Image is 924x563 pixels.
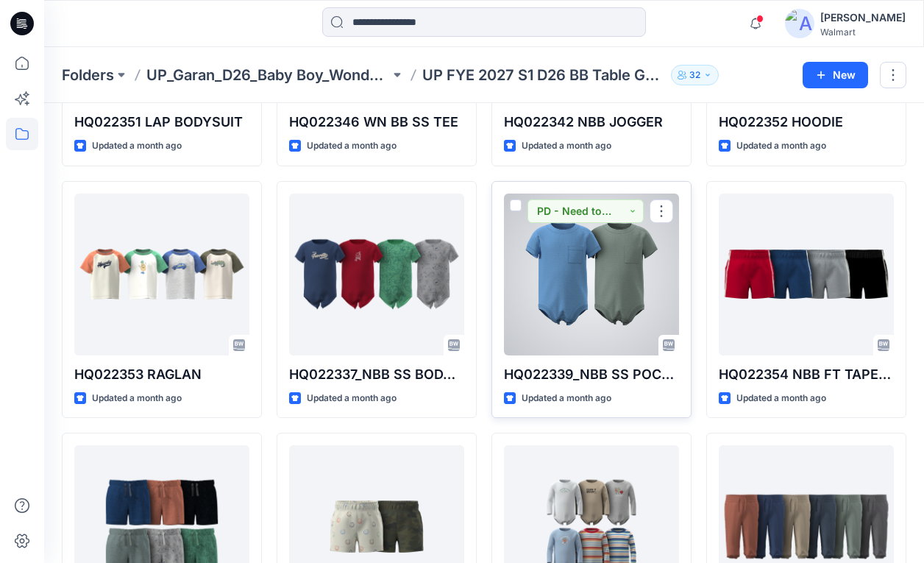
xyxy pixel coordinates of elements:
[307,138,397,154] p: Updated a month ago
[689,67,700,83] p: 32
[62,65,114,85] a: Folders
[504,112,679,132] p: HQ022342 NBB JOGGER
[522,391,611,406] p: Updated a month ago
[736,391,826,406] p: Updated a month ago
[803,62,868,88] button: New
[504,194,679,355] a: HQ022339_NBB SS POCKET BODYSUIT
[820,9,906,26] div: [PERSON_NAME]
[736,138,826,154] p: Updated a month ago
[820,26,906,38] div: Walmart
[504,364,679,385] p: HQ022339_NBB SS POCKET BODYSUIT
[671,65,719,85] button: 32
[92,391,182,406] p: Updated a month ago
[307,391,397,406] p: Updated a month ago
[74,194,249,355] a: HQ022353 RAGLAN
[92,138,182,154] p: Updated a month ago
[422,65,666,85] p: UP FYE 2027 S1 D26 BB Table Garan
[719,194,894,355] a: HQ022354 NBB FT TAPED SHORT
[289,112,464,132] p: HQ022346 WN BB SS TEE
[719,364,894,385] p: HQ022354 NBB FT TAPED SHORT
[522,138,611,154] p: Updated a month ago
[74,112,249,132] p: HQ022351 LAP BODYSUIT
[74,364,249,385] p: HQ022353 RAGLAN
[146,65,390,85] a: UP_Garan_D26_Baby Boy_Wonder Nation
[719,112,894,132] p: HQ022352 HOODIE
[289,364,464,385] p: HQ022337_NBB SS BODYSUIT
[785,9,814,38] img: avatar
[289,194,464,355] a: HQ022337_NBB SS BODYSUIT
